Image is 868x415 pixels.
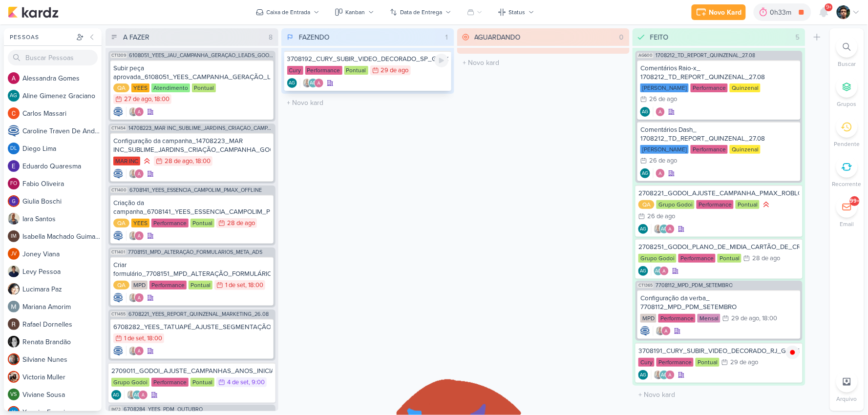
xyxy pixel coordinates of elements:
[840,220,854,228] p: Email
[128,293,138,303] img: Iara Santos
[151,96,169,103] div: , 18:00
[658,314,696,323] div: Performance
[638,200,655,209] div: QA
[113,393,120,398] p: AG
[287,55,448,63] div: 3708192_CURY_SUBIR_VIDEO_DECORADO_SP_GOOGLE
[305,66,342,75] div: Performance
[124,407,203,412] span: 6708284_YEES_PDM_OUTUBRO
[11,392,17,397] p: VS
[110,249,126,255] span: CT1401
[8,33,74,41] div: Pessoas
[635,388,804,402] input: + Novo kard
[22,284,102,294] div: L u c i m a r a P a z
[8,72,20,84] img: Alessandra Gomes
[697,200,734,209] div: Performance
[191,219,214,228] div: Pontual
[192,158,211,165] div: , 18:00
[837,5,850,19] img: Nelito Junior
[656,200,695,209] div: Grupo Godoi
[134,169,144,179] img: Alessandra Gomes
[8,178,20,189] div: Fabio Oliveira
[678,254,716,263] div: Performance
[113,107,123,117] img: Caroline Traven De Andrade
[640,227,647,232] p: AG
[718,254,741,263] div: Pontual
[691,83,728,92] div: Performance
[656,53,755,58] span: 1708212_TD_REPORT_QUINZENAL_27.08
[752,255,780,262] div: 28 de ago
[300,78,324,88] div: Colaboradores: Iara Santos, Aline Gimenez Graciano, Alessandra Gomes
[110,125,127,131] span: CT1454
[653,326,671,336] div: Colaboradores: Iara Santos, Alessandra Gomes
[656,326,665,336] img: Iara Santos
[126,346,144,356] div: Colaboradores: Iara Santos, Alessandra Gomes
[637,53,654,58] span: AG600
[113,346,123,356] img: Caroline Traven De Andrade
[138,390,148,400] img: Alessandra Gomes
[165,158,192,165] div: 28 de ago
[287,78,297,88] div: Aline Gimenez Graciano
[638,370,648,380] div: Criador(a): Aline Gimenez Graciano
[126,169,144,179] div: Colaboradores: Iara Santos, Alessandra Gomes
[22,73,102,83] div: A l e s s a n d r a G o m e s
[149,281,187,290] div: Performance
[8,283,20,295] img: Lucimara Paz
[654,224,663,234] img: Iara Santos
[640,64,798,82] div: Comentários Raio-x_ 1708212_TD_REPORT_QUINZENAL_27.08
[124,96,151,103] div: 27 de ago
[649,96,677,103] div: 26 de ago
[110,407,122,412] span: IM73
[151,378,189,387] div: Performance
[22,390,102,400] div: V i v i a n e S o u s a
[151,83,190,92] div: Atendimento
[144,335,162,342] div: , 18:00
[22,372,102,382] div: V i c t o r i a M u l l e r
[192,83,216,92] div: Pontual
[128,231,138,241] img: Iara Santos
[129,187,262,193] span: 6708141_YEES_ESSENCIA_CAMPOLIM_PMAX_OFFLINE
[640,107,650,117] div: Aline Gimenez Graciano
[134,293,144,303] img: Alessandra Gomes
[111,378,149,387] div: Grupo Godoi
[132,390,142,400] div: Aline Gimenez Graciano
[10,181,17,187] p: FO
[128,346,138,356] img: Iara Santos
[128,249,262,255] span: 7708151_MPD_ALTERAÇÃO_FORMULÁRIOS_META_ADS
[659,370,669,380] div: Aline Gimenez Graciano
[647,213,675,220] div: 26 de ago
[287,66,303,75] div: Cury
[730,359,758,366] div: 29 de ago
[314,78,324,88] img: Alessandra Gomes
[638,243,800,251] div: 2708251_GODOI_PLANO_DE_MIDIA_CARTÃO_DE_CREDITO
[287,78,297,88] div: Criador(a): Aline Gimenez Graciano
[642,110,649,115] p: AG
[615,32,628,42] div: 0
[736,200,760,209] div: Pontual
[22,354,102,365] div: S i l v i a n e N u n e s
[302,78,312,88] img: Iara Santos
[640,269,647,274] p: AG
[10,93,18,99] p: AG
[381,67,409,74] div: 29 de ago
[8,90,20,102] div: Aline Gimenez Graciano
[832,180,862,188] p: Recorrente
[665,370,675,380] img: Alessandra Gomes
[22,249,102,259] div: J o n e y V i a n a
[709,7,742,18] div: Novo Kard
[131,219,149,228] div: YEES
[8,336,20,348] img: Renata Brandão
[8,301,20,312] img: Mariana Amorim
[189,281,212,290] div: Pontual
[225,282,245,289] div: 1 de set
[126,107,144,117] div: Colaboradores: Iara Santos, Alessandra Gomes
[8,248,20,260] div: Joney Viana
[640,168,650,178] div: Aline Gimenez Graciano
[113,281,129,290] div: QA
[698,314,720,323] div: Mensal
[435,54,448,67] div: Ligar relógio
[22,302,102,312] div: M a r i a n a A m o r i m
[654,266,663,276] div: Aline Gimenez Graciano
[640,145,689,154] div: [PERSON_NAME]
[640,314,656,323] div: MPD
[654,370,663,380] img: Iara Santos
